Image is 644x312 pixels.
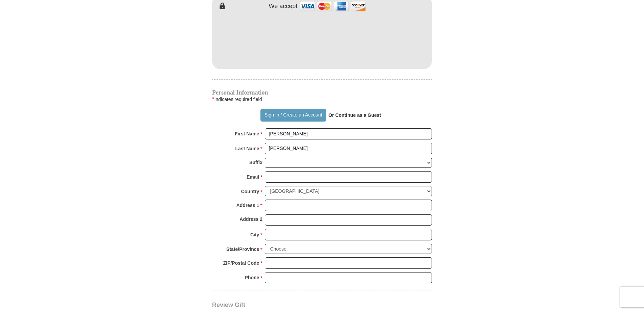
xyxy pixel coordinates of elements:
strong: City [250,230,259,239]
strong: Or Continue as a Guest [328,112,381,118]
strong: Last Name [235,144,259,153]
span: Review Gift [212,302,245,308]
div: Indicates required field [212,95,432,103]
strong: ZIP/Postal Code [223,258,259,268]
button: Sign In / Create an Account [260,109,326,122]
h4: We accept [269,3,298,10]
strong: Suffix [249,158,262,167]
h4: Personal Information [212,90,432,95]
strong: Address 2 [239,214,262,224]
strong: State/Province [226,244,259,254]
strong: Email [247,172,259,182]
strong: Phone [245,273,259,282]
strong: Address 1 [236,201,259,210]
strong: Country [241,187,259,196]
strong: First Name [235,129,259,138]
